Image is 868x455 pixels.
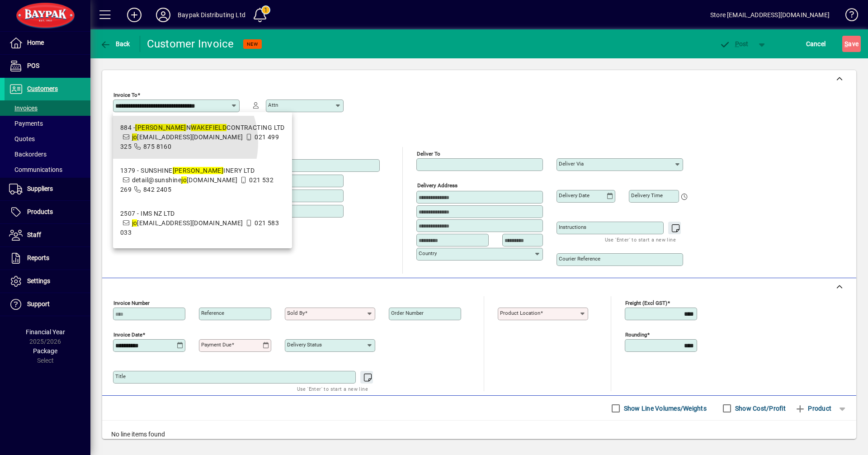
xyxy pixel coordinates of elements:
mat-option: 1379 - SUNSHINE JOINERY LTD [113,159,292,202]
label: Show Line Volumes/Weights [622,404,707,413]
div: Customer Invoice [147,37,234,51]
em: WAKEFIELD [191,124,226,131]
div: 884 - N CONTRACTING LTD [120,123,285,133]
button: Add [120,7,149,23]
mat-label: Invoice To [113,92,137,98]
mat-option: 884 - JON WAKEFIELD CONTRACTING LTD [113,116,292,159]
button: Cancel [804,36,828,52]
span: Payments [9,120,43,127]
mat-label: Courier Reference [559,256,600,262]
span: ost [719,40,749,47]
span: Invoices [9,104,38,112]
em: jo [181,176,187,184]
span: Package [33,347,57,355]
span: P [735,40,739,47]
mat-label: Deliver via [559,161,584,167]
a: Staff [5,224,90,246]
span: Product [795,401,831,416]
mat-label: Instructions [559,224,586,230]
a: Communications [5,162,90,177]
div: Baypak Distributing Ltd [178,8,245,22]
a: Suppliers [5,178,90,200]
span: Products [27,208,53,215]
span: Home [27,39,44,46]
em: [PERSON_NAME] [173,167,224,174]
span: Support [27,300,50,308]
em: jo [132,133,137,141]
em: [PERSON_NAME] [135,124,186,131]
div: 2507 - IMS NZ LTD [120,209,285,218]
button: Save [842,36,861,52]
mat-label: Payment due [201,341,231,348]
mat-label: Country [419,250,437,256]
mat-label: Reference [201,310,224,316]
mat-label: Attn [268,102,278,108]
a: POS [5,55,90,77]
mat-hint: Use 'Enter' to start a new line [297,384,368,394]
app-page-header-button: Back [90,36,140,52]
span: Backorders [9,151,47,158]
span: Staff [27,231,41,238]
a: Invoices [5,100,90,116]
span: detail@sunshine [DOMAIN_NAME] [132,176,238,184]
span: Customers [27,85,58,92]
span: Quotes [9,135,35,142]
button: Product [790,400,836,417]
span: Financial Year [26,328,65,336]
mat-hint: Use 'Enter' to start a new line [605,234,676,245]
em: jo [132,219,137,227]
span: Suppliers [27,185,53,192]
span: 875 8160 [143,143,172,150]
button: Back [98,36,132,52]
span: [EMAIL_ADDRESS][DOMAIN_NAME] [132,219,243,227]
button: Post [715,36,753,52]
mat-label: Delivery time [631,192,663,199]
span: Cancel [806,37,826,51]
span: POS [27,62,39,69]
a: Payments [5,116,90,131]
mat-label: Delivery status [287,341,322,348]
span: NEW [247,41,258,47]
a: Settings [5,270,90,293]
mat-label: Invoice number [113,300,150,306]
a: Products [5,201,90,223]
a: Reports [5,247,90,270]
div: No line items found [102,421,856,448]
a: Support [5,293,90,316]
mat-label: Freight (excl GST) [625,300,667,306]
mat-label: Order number [391,310,424,316]
label: Show Cost/Profit [733,404,786,413]
span: ave [844,37,859,51]
mat-label: Product location [500,310,540,316]
mat-option: 2507 - IMS NZ LTD [113,202,292,245]
span: S [844,40,848,47]
span: 842 2405 [143,186,172,193]
button: Profile [149,7,178,23]
mat-label: Sold by [287,310,305,316]
mat-label: Rounding [625,332,647,338]
div: 1379 - SUNSHINE INERY LTD [120,166,285,175]
mat-label: Delivery date [559,192,590,199]
a: Backorders [5,147,90,162]
span: Settings [27,277,50,284]
span: Reports [27,254,49,261]
a: Knowledge Base [839,2,857,31]
span: Back [100,40,130,47]
mat-label: Title [115,373,126,379]
mat-label: Deliver To [417,151,440,157]
a: Quotes [5,131,90,147]
div: Store [EMAIL_ADDRESS][DOMAIN_NAME] [710,8,830,22]
mat-label: Invoice date [113,332,142,338]
span: Communications [9,166,62,173]
span: [EMAIL_ADDRESS][DOMAIN_NAME] [132,133,243,141]
a: Home [5,32,90,54]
